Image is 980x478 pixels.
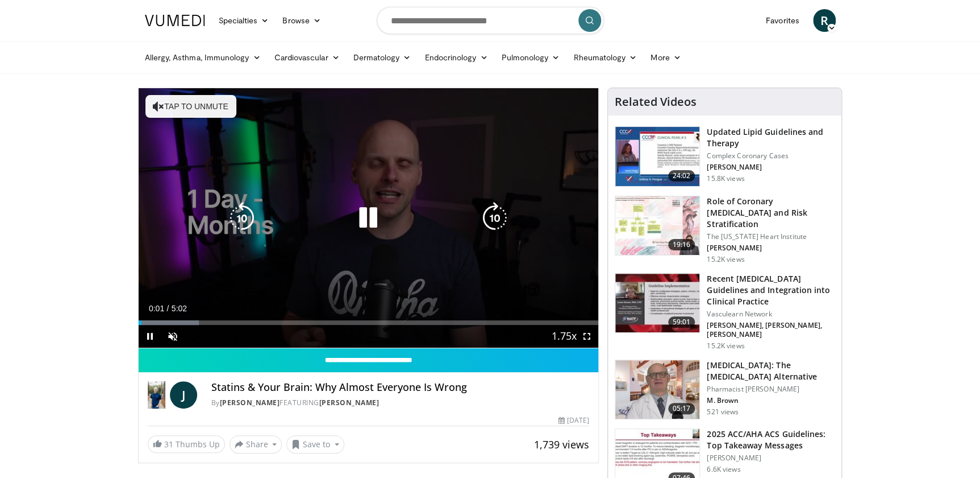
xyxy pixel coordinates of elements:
p: 15.2K views [707,255,744,264]
a: Dermatology [347,46,418,69]
h3: Role of Coronary [MEDICAL_DATA] and Risk Stratification [707,196,835,230]
p: Complex Coronary Cases [707,151,835,160]
a: 31 Thumbs Up [148,435,225,453]
button: Playback Rate [553,325,576,348]
a: [PERSON_NAME] [219,398,280,407]
img: VuMedi Logo [145,15,205,26]
span: 0:01 [149,304,164,313]
p: [PERSON_NAME] [707,244,835,253]
span: 24:02 [668,170,695,182]
a: J [170,381,197,409]
a: Endocrinology [418,46,494,69]
button: Unmute [161,325,184,348]
h3: 2025 ACC/AHA ACS Guidelines: Top Takeaway Messages [707,428,835,451]
img: 77f671eb-9394-4acc-bc78-a9f077f94e00.150x105_q85_crop-smart_upscale.jpg [615,127,699,186]
a: 24:02 Updated Lipid Guidelines and Therapy Complex Coronary Cases [PERSON_NAME] 15.8K views [615,126,835,187]
h3: Updated Lipid Guidelines and Therapy [707,126,835,149]
p: [PERSON_NAME] [707,163,835,172]
a: 05:17 [MEDICAL_DATA]: The [MEDICAL_DATA] Alternative Pharmacist [PERSON_NAME] M. Brown 521 views [615,360,835,420]
a: Browse [276,9,328,32]
button: Pause [139,325,161,348]
span: 31 [164,439,173,450]
a: More [644,46,687,69]
a: Cardiovascular [267,46,346,69]
h3: [MEDICAL_DATA]: The [MEDICAL_DATA] Alternative [707,360,835,382]
h4: Statins & Your Brain: Why Almost Everyone Is Wrong [211,381,589,394]
img: 1efa8c99-7b8a-4ab5-a569-1c219ae7bd2c.150x105_q85_crop-smart_upscale.jpg [615,196,699,256]
div: Progress Bar [139,320,599,325]
a: Favorites [759,9,806,32]
p: [PERSON_NAME], [PERSON_NAME], [PERSON_NAME] [707,321,835,339]
h3: Recent [MEDICAL_DATA] Guidelines and Integration into Clinical Practice [707,273,835,307]
img: 87825f19-cf4c-4b91-bba1-ce218758c6bb.150x105_q85_crop-smart_upscale.jpg [615,274,699,333]
p: Vasculearn Network [707,310,835,319]
p: 521 views [707,407,739,417]
button: Fullscreen [576,325,598,348]
img: Dr. Jordan Rennicke [148,381,166,409]
a: Pulmonology [494,46,566,69]
img: ce9609b9-a9bf-4b08-84dd-8eeb8ab29fc6.150x105_q85_crop-smart_upscale.jpg [615,360,699,419]
span: 05:17 [668,403,695,414]
div: By FEATURING [211,398,589,408]
a: 59:01 Recent [MEDICAL_DATA] Guidelines and Integration into Clinical Practice Vasculearn Network ... [615,273,835,351]
span: 59:01 [668,316,695,328]
a: [PERSON_NAME] [319,398,379,407]
a: 19:16 Role of Coronary [MEDICAL_DATA] and Risk Stratification The [US_STATE] Heart Institute [PER... [615,196,835,264]
p: 15.2K views [707,341,744,351]
p: Pharmacist [PERSON_NAME] [707,385,835,394]
h4: Related Videos [615,95,697,109]
div: [DATE] [558,415,589,426]
p: [PERSON_NAME] [707,454,835,463]
input: Search topics, interventions [377,7,604,34]
button: Save to [286,435,344,454]
button: Tap to unmute [145,95,236,118]
p: 15.8K views [707,174,744,183]
video-js: Video Player [139,88,599,348]
a: Rheumatology [566,46,644,69]
a: Allergy, Asthma, Immunology [138,46,268,69]
p: M. Brown [707,396,835,405]
a: R [813,9,836,32]
span: 19:16 [668,239,695,250]
button: Share [230,435,282,454]
span: 5:02 [172,304,187,313]
a: Specialties [212,9,276,32]
p: 6.6K views [707,465,740,474]
span: / [167,304,169,313]
p: The [US_STATE] Heart Institute [707,232,835,241]
span: 1,739 views [534,438,589,451]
